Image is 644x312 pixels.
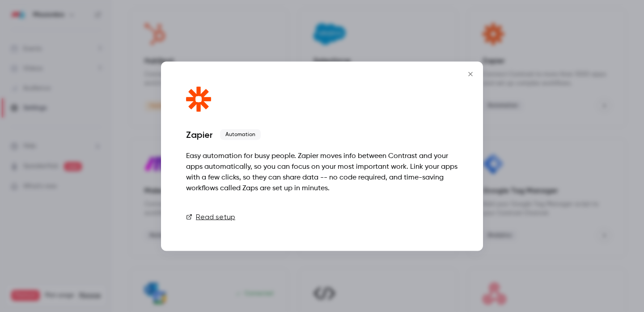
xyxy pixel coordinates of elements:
div: Easy automation for busy people. Zapier moves info between Contrast and your apps automatically, ... [186,150,458,193]
div: Zapier [186,129,213,140]
a: Connect [413,208,458,226]
a: Read setup [186,211,235,222]
span: Automation [220,129,261,140]
button: Close [462,65,479,83]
